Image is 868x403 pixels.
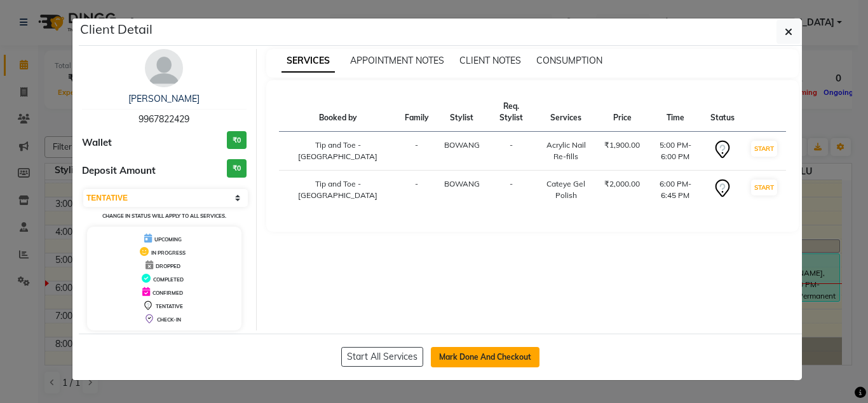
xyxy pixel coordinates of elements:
[536,55,602,66] span: CONSUMPTION
[156,303,183,309] span: TENTATIVE
[227,131,247,150] h3: ₹0
[279,93,397,132] th: Booked by
[82,136,112,150] span: Wallet
[648,132,703,171] td: 5:00 PM-6:00 PM
[397,132,437,171] td: -
[431,347,539,367] button: Mark Done And Checkout
[487,132,535,171] td: -
[543,139,589,162] div: Acrylic Nail Re-fills
[153,276,184,283] span: COMPLETED
[535,93,597,132] th: Services
[543,178,589,201] div: Cateye Gel Polish
[350,55,444,66] span: APPOINTMENT NOTES
[604,178,640,190] div: ₹2,000.00
[145,49,183,87] img: avatar
[597,93,648,132] th: Price
[604,139,640,151] div: ₹1,900.00
[487,171,535,209] td: -
[703,93,742,132] th: Status
[128,93,200,104] a: [PERSON_NAME]
[281,50,335,73] span: SERVICES
[397,171,437,209] td: -
[751,180,777,195] button: START
[80,20,153,39] h5: Client Detail
[153,290,183,296] span: CONFIRMED
[444,179,480,188] span: BOWANG
[648,171,703,209] td: 6:00 PM-6:45 PM
[341,347,423,367] button: Start All Services
[459,55,521,66] span: CLIENT NOTES
[139,113,189,125] span: 9967822429
[279,171,397,209] td: Tip and Toe -[GEOGRAPHIC_DATA]
[82,164,156,178] span: Deposit Amount
[102,213,226,219] small: Change in status will apply to all services.
[397,93,437,132] th: Family
[151,250,186,256] span: IN PROGRESS
[437,93,487,132] th: Stylist
[279,132,397,171] td: Tip and Toe -[GEOGRAPHIC_DATA]
[154,236,182,243] span: UPCOMING
[156,263,180,269] span: DROPPED
[157,316,181,323] span: CHECK-IN
[751,141,777,157] button: START
[444,140,480,150] span: BOWANG
[648,93,703,132] th: Time
[227,159,247,178] h3: ₹0
[487,93,535,132] th: Req. Stylist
